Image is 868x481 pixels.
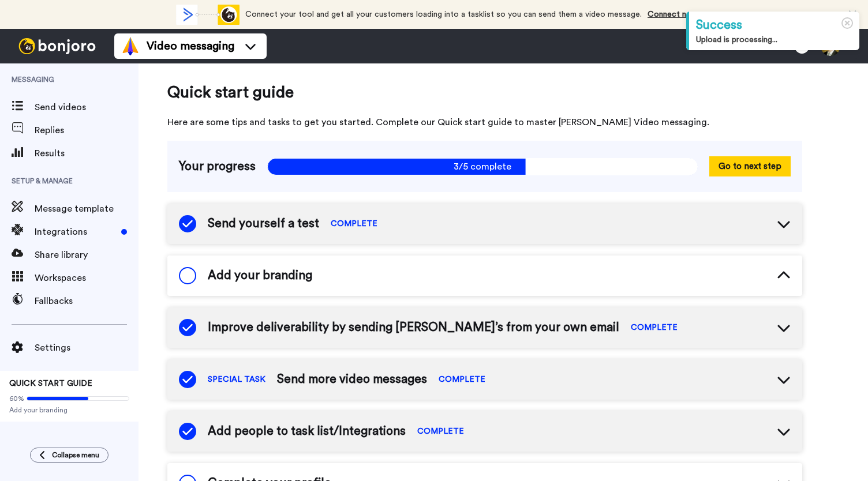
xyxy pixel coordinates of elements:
[35,225,117,239] span: Integrations
[208,374,265,385] span: SPECIAL TASK
[331,218,377,230] span: COMPLETE
[631,322,678,333] span: COMPLETE
[14,38,100,54] img: bj-logo-header-white.svg
[208,215,319,232] span: Send yourself a test
[245,10,642,18] span: Connect your tool and get all your customers loading into a tasklist so you can send them a video...
[35,294,139,308] span: Fallbacks
[35,123,139,137] span: Replies
[121,37,140,55] img: vm-color.svg
[35,341,139,355] span: Settings
[417,426,464,437] span: COMPLETE
[52,450,99,460] span: Collapse menu
[9,405,129,415] span: Add your branding
[35,100,139,114] span: Send videos
[167,115,802,129] span: Here are some tips and tasks to get you started. Complete our Quick start guide to master [PERSON...
[696,34,852,46] div: Upload is processing...
[208,267,312,284] span: Add your branding
[35,146,139,160] span: Results
[208,319,619,336] span: Improve deliverability by sending [PERSON_NAME]’s from your own email
[648,10,698,18] a: Connect now
[179,158,256,175] span: Your progress
[439,374,485,385] span: COMPLETE
[696,16,852,34] div: Success
[208,423,406,440] span: Add people to task list/Integrations
[9,379,92,388] span: QUICK START GUIDE
[709,156,791,176] button: Go to next step
[167,81,802,104] span: Quick start guide
[30,448,108,463] button: Collapse menu
[9,394,24,403] span: 60%
[35,271,139,285] span: Workspaces
[35,248,139,262] span: Share library
[35,202,139,216] span: Message template
[277,371,427,388] span: Send more video messages
[147,38,234,54] span: Video messaging
[176,5,240,25] div: animation
[267,158,698,175] span: 3/5 complete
